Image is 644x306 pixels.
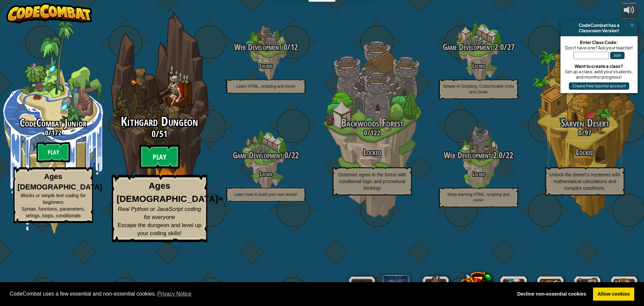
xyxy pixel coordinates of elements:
img: CodeCombat - Learn how to code by playing a game [6,3,92,23]
h3: Locked [319,148,425,157]
h4: Locked [213,171,319,177]
a: deny cookies [513,288,591,301]
span: 0 [152,128,156,140]
h3: / [213,151,319,160]
span: Escape the dungeon and level up your coding skills! [118,222,201,236]
h4: Locked [425,171,532,177]
span: Web Development [234,41,281,53]
strong: Ages [DEMOGRAPHIC_DATA]+ [117,181,223,204]
span: CodeCombat Junior [20,116,87,130]
span: 122 [370,128,380,138]
h3: / [425,43,532,52]
span: 22 [506,149,513,161]
h3: / [96,129,223,139]
span: 0 [364,128,367,138]
button: Join [610,52,625,59]
btn: Play [37,142,70,162]
span: Outsmart ogres in the forest with conditional logic and procedural thinking! [338,172,406,191]
div: Don't have one? Ask your teacher! [564,45,634,50]
div: CodeCombat has a [563,23,635,28]
span: Game Development 2 [443,41,498,53]
btn: Play [140,145,180,169]
h3: Locked [532,148,638,157]
span: 0 [282,149,288,161]
span: Sarven Desert [561,116,609,130]
button: Create free teacher account [569,82,629,90]
a: allow cookies [593,288,634,301]
strong: Ages [DEMOGRAPHIC_DATA] [17,172,102,191]
span: 0 [578,128,582,138]
span: Learn HTML, scripting and more! [236,84,295,89]
h4: Locked [425,62,532,69]
h3: / [425,151,532,160]
span: 12 [290,41,298,53]
h4: Locked [213,62,319,69]
span: Game Development [233,149,282,161]
span: Keep learning HTML, scripting and more! [447,192,509,203]
span: 0 [497,149,502,161]
button: Adjust volume [621,3,638,19]
h3: / [532,129,638,137]
h3: / [213,43,319,52]
span: 0 [281,41,287,53]
span: 0 [498,41,504,53]
span: 51 [159,128,167,140]
span: Syntax, functions, parameters, strings, loops, conditionals [21,206,85,218]
span: 27 [507,41,515,53]
span: 97 [585,128,591,138]
div: Set up a class, add your students, and monitor progress! [564,69,634,80]
span: 0 [45,128,48,138]
span: Unlock the desert’s mysteries with mathematical calculations and complex conditions. [549,172,620,191]
span: Web Development 2 [444,149,497,161]
span: 22 [291,149,299,161]
span: Kithgard Dungeon [121,113,198,130]
span: Simple AI Scripting, Customizable Units and Goals [443,84,514,94]
span: 172 [51,128,61,138]
a: learn more about cookies [156,289,193,299]
h3: / [319,129,425,137]
span: Learn how to build your own levels! [234,192,297,197]
div: Classroom Version! [563,28,635,33]
span: CodeCombat uses a few essential and non-essential cookies. [10,289,507,299]
div: Enter Class Code: [564,40,634,45]
span: Blocks or simple text coding for beginners [21,193,86,205]
span: Backwoods Forest [341,116,404,130]
span: Real Python or JavaScript coding for everyone [118,206,201,220]
div: Want to create a class? [564,63,634,69]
